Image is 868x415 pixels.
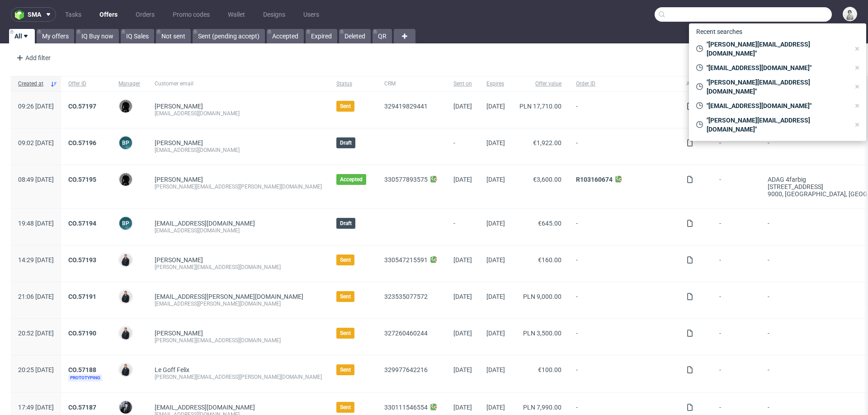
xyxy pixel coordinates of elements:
span: - [576,366,672,382]
span: Sent [340,103,351,110]
span: Accepted [340,176,363,183]
a: Deleted [339,29,371,43]
a: 327260460244 [384,330,428,337]
a: IQ Sales [121,29,154,43]
div: [EMAIL_ADDRESS][DOMAIN_NAME] [155,110,322,117]
span: [DATE] [486,220,505,227]
a: Offers [94,7,123,22]
span: [DATE] [486,176,505,183]
span: €645.00 [538,220,561,227]
a: Expired [306,29,337,43]
span: Created at [18,80,47,88]
a: 330547215591 [384,256,428,264]
a: Sent (pending accept) [193,29,265,43]
span: [DATE] [486,256,505,264]
span: PLN 7,990.00 [523,404,561,411]
span: - [719,330,753,344]
a: 330577893575 [384,176,428,183]
span: [DATE] [453,256,472,264]
span: [DATE] [453,404,472,411]
a: CO.57194 [68,220,96,227]
div: [PERSON_NAME][EMAIL_ADDRESS][DOMAIN_NAME] [155,337,322,344]
span: Actions [686,80,705,88]
a: [PERSON_NAME] [155,139,203,146]
span: Sent [340,330,351,337]
span: - [719,366,753,382]
a: CO.57187 [68,404,96,411]
a: Accepted [267,29,304,43]
a: [PERSON_NAME] [155,103,203,110]
span: Prototyping [68,374,102,382]
span: - [719,139,753,154]
span: "[PERSON_NAME][EMAIL_ADDRESS][DOMAIN_NAME]" [703,116,850,134]
div: Add filter [13,51,52,65]
span: - [719,220,753,234]
img: Adrian Margula [119,290,132,303]
span: [DATE] [453,103,472,110]
span: - [719,293,753,307]
a: IQ Buy now [76,29,119,43]
span: Sent [340,256,351,264]
span: sma [28,11,41,18]
span: [EMAIL_ADDRESS][DOMAIN_NAME] [155,220,255,227]
span: 19:48 [DATE] [18,220,54,227]
span: [DATE] [486,330,505,337]
a: 330111546554 [384,404,428,411]
a: Tasks [60,7,87,22]
a: [PERSON_NAME] [155,256,203,264]
span: "[EMAIL_ADDRESS][DOMAIN_NAME]" [703,63,850,72]
span: 09:26 [DATE] [18,103,54,110]
a: Designs [258,7,291,22]
span: "[PERSON_NAME][EMAIL_ADDRESS][DOMAIN_NAME]" [703,40,850,58]
a: CO.57197 [68,103,96,110]
a: Le Goff Felix [155,366,189,373]
span: 08:49 [DATE] [18,176,54,183]
span: 14:29 [DATE] [18,256,54,264]
span: 20:52 [DATE] [18,330,54,337]
span: "[PERSON_NAME][EMAIL_ADDRESS][DOMAIN_NAME]" [703,78,850,96]
a: 329977642216 [384,366,428,373]
img: Dudek Mariola [844,8,856,20]
div: [PERSON_NAME][EMAIL_ADDRESS][DOMAIN_NAME] [155,264,322,271]
span: - [453,220,472,234]
div: [EMAIL_ADDRESS][DOMAIN_NAME] [155,146,322,154]
span: [DATE] [486,139,505,146]
span: Sent [340,404,351,411]
div: [PERSON_NAME][EMAIL_ADDRESS][PERSON_NAME][DOMAIN_NAME] [155,373,322,381]
span: [DATE] [486,103,505,110]
a: 323535077572 [384,293,428,300]
a: CO.57191 [68,293,96,300]
span: Recent searches [693,24,746,39]
span: [DATE] [453,330,472,337]
figcaption: BP [119,137,132,149]
span: [EMAIL_ADDRESS][PERSON_NAME][DOMAIN_NAME] [155,293,303,300]
img: Dawid Urbanowicz [119,173,132,186]
span: - [453,139,472,154]
span: - [576,256,672,271]
a: [PERSON_NAME] [155,176,203,183]
img: Adrian Margula [119,363,132,376]
a: Wallet [222,7,250,22]
span: [EMAIL_ADDRESS][DOMAIN_NAME] [155,404,255,411]
span: €100.00 [538,366,561,373]
span: Draft [340,139,352,146]
img: Adrian Margula [119,254,132,266]
span: PLN 17,710.00 [519,103,561,110]
span: [DATE] [486,366,505,373]
a: Not sent [156,29,191,43]
span: "[EMAIL_ADDRESS][DOMAIN_NAME]" [703,101,850,110]
span: Status [336,80,370,88]
span: Order ID [576,80,672,88]
span: 09:02 [DATE] [18,139,54,146]
span: - [576,293,672,307]
span: PLN 9,000.00 [523,293,561,300]
span: [DATE] [486,404,505,411]
span: [DATE] [486,293,505,300]
span: Sent [340,293,351,300]
a: Users [298,7,325,22]
a: Orders [130,7,160,22]
span: - [576,330,672,344]
button: sma [11,7,56,22]
a: My offers [37,29,74,43]
span: Offer value [519,80,561,88]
